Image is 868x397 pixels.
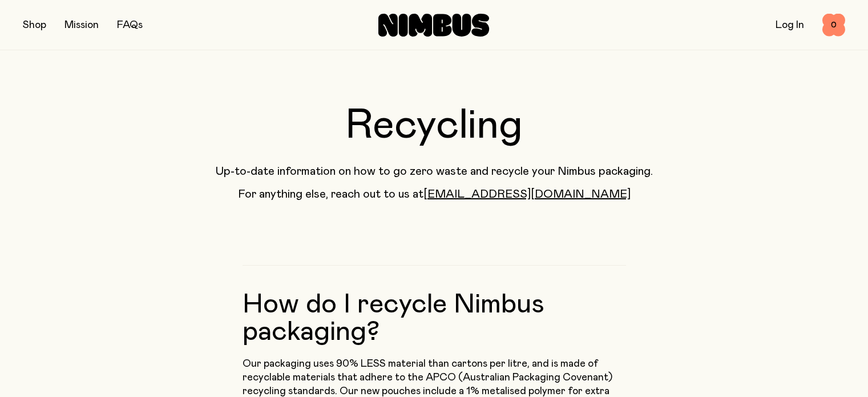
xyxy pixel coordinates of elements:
button: 0 [822,14,845,37]
p: Up-to-date information on how to go zero waste and recycle your Nimbus packaging. [23,165,845,178]
h1: Recycling [23,105,845,146]
a: Mission [64,20,99,30]
a: FAQs [117,20,143,30]
a: Log In [776,20,804,30]
p: For anything else, reach out to us at [23,187,845,201]
h2: How do I recycle Nimbus packaging? [243,265,626,346]
a: [EMAIL_ADDRESS][DOMAIN_NAME] [423,189,631,200]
